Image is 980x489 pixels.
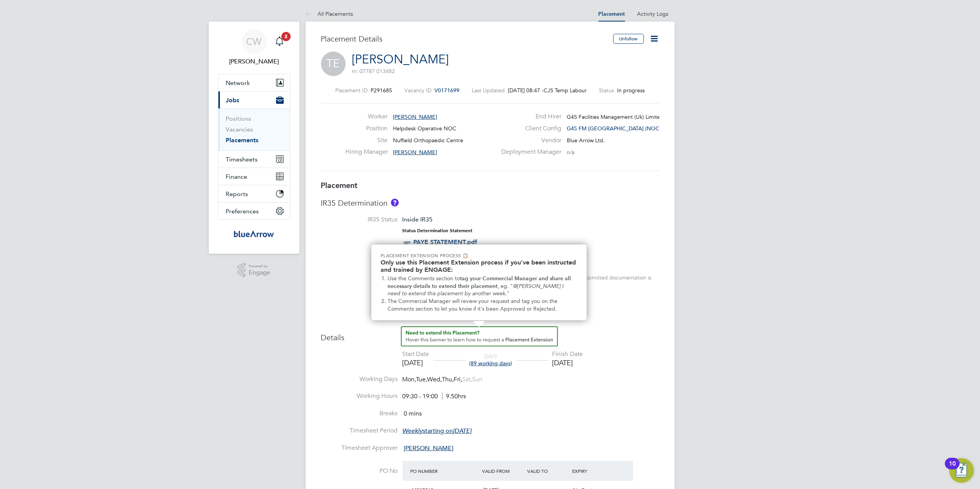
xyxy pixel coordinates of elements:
[403,358,429,367] div: [DATE]
[381,252,577,259] p: Placement Extension Process 📋
[321,52,346,76] span: TE
[473,376,483,383] span: Sun
[321,34,607,44] h3: Placement Details
[345,148,388,156] label: Hiring Manager
[321,216,398,224] label: IR35 Status
[414,238,478,246] a: PAYE STATEMENT.pdf
[226,208,259,215] span: Preferences
[497,283,513,289] span: , eg. "
[617,87,645,94] span: In progress
[567,149,574,156] span: n/a
[393,149,437,156] span: [PERSON_NAME]
[552,358,583,367] div: [DATE]
[306,10,353,17] a: All Placements
[507,290,509,297] span: "
[442,393,466,400] span: 9.50hrs
[404,410,422,417] span: 0 mins
[391,199,399,206] button: About IR35
[497,125,561,133] label: Client Config
[335,87,368,94] label: Placement ID
[226,126,253,133] a: Vacancies
[249,263,270,269] span: Powered by
[371,87,392,94] span: P291685
[570,464,615,478] div: Expiry
[567,125,700,132] span: G4S FM [GEOGRAPHIC_DATA] (NOC) - Non Operat…
[281,32,291,41] span: 2
[466,353,516,367] div: DAYS
[567,137,605,144] span: Blue Arrow Ltd.
[428,376,442,383] span: Wed,
[453,427,472,435] em: [DATE]
[226,190,248,198] span: Reports
[321,375,398,383] label: Working Days
[403,427,472,435] span: starting on
[403,376,416,383] span: Mon,
[472,87,505,94] label: Last Updated
[234,228,274,240] img: bluearrow-logo-retina.png
[321,392,398,400] label: Working Hours
[525,464,570,478] div: Valid To
[403,427,423,435] em: Weekly
[416,376,428,383] span: Tue,
[321,326,659,343] h3: Details
[442,376,454,383] span: Thu,
[403,216,433,223] span: Inside IR35
[403,393,466,401] div: 09:30 - 19:00
[393,137,463,144] span: Nuffield Orthopaedic Centre
[321,181,358,190] b: Placement
[949,458,974,483] button: Open Resource Center, 10 new notifications
[352,68,395,75] span: m: 07787 013482
[246,37,262,47] span: CW
[352,52,449,67] a: [PERSON_NAME]
[345,125,388,133] label: Position
[218,29,290,66] a: Go to account details
[637,10,669,17] a: Activity Logs
[613,34,644,44] button: Unfollow
[321,427,398,435] label: Timesheet Period
[226,115,251,122] a: Positions
[567,113,664,120] span: G4S Facilities Management (Uk) Limited
[497,113,561,121] label: End Hirer
[497,136,561,145] label: Vendor
[497,148,561,156] label: Deployment Manager
[388,275,572,289] strong: tag your Commercial Manager and share all necessary details to extend their placement
[218,57,290,66] span: Caroline Waithera
[226,173,248,180] span: Finance
[321,198,659,208] h3: IR35 Determination
[209,22,299,254] nav: Main navigation
[321,409,398,417] label: Breaks
[463,376,473,383] span: Sat,
[321,444,398,452] label: Timesheet Approver
[388,298,577,313] li: The Commercial Manager will review your request and tag you on the Comments section to let you kn...
[409,464,481,478] div: PO Number
[599,87,614,94] label: Status
[321,467,398,475] label: PO No
[469,360,512,367] span: (89 working days)
[371,244,587,320] div: Need to extend this Placement? Hover this banner.
[508,87,544,94] span: [DATE] 08:47 -
[403,350,429,358] div: Start Date
[388,283,565,297] em: @[PERSON_NAME] I need to extend this placement by another week.
[226,156,258,163] span: Timesheets
[226,136,259,144] a: Placements
[599,11,625,17] a: Placement
[321,255,398,263] label: IR35 Risk
[404,444,454,452] span: [PERSON_NAME]
[454,376,463,383] span: Fri,
[393,113,437,120] span: [PERSON_NAME]
[393,125,456,132] span: Helpdesk Operative NOC
[401,326,558,346] button: How to extend a Placement?
[404,87,431,94] label: Vacancy ID
[949,464,956,474] div: 10
[345,113,388,121] label: Worker
[480,464,525,478] div: Valid From
[434,87,459,94] span: V0171699
[381,259,577,273] h2: Only use this Placement Extension process if you've been instructed and trained by ENGAGE:
[218,228,290,240] a: Go to home page
[388,275,460,282] span: Use the Comments section to
[403,228,473,233] strong: Status Determination Statement
[226,96,240,104] span: Jobs
[345,136,388,145] label: Site
[544,87,587,94] span: CJS Temp Labour
[552,350,583,358] div: Finish Date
